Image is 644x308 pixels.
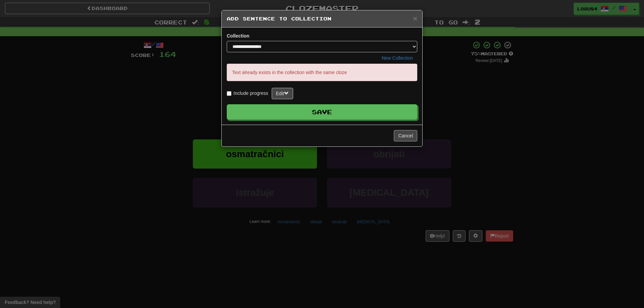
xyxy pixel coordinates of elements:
[227,64,417,81] p: Text already exists in the collection with the same cloze
[227,90,268,97] label: Include progress
[377,52,417,64] button: New Collection
[413,14,417,22] span: ×
[413,15,417,22] button: Close
[227,15,417,22] h5: Add Sentence to Collection
[394,130,417,141] button: Cancel
[227,91,231,96] input: Include progress
[227,33,250,39] label: Collection
[272,88,293,99] button: Edit
[227,104,417,120] button: Save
